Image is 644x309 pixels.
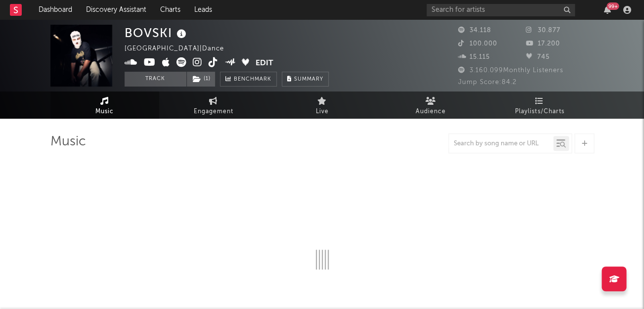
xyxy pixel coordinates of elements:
input: Search for artists [427,4,575,16]
div: BOVSKI [125,25,189,41]
span: 17.200 [526,41,559,47]
div: 99 + [606,2,619,10]
span: 34.118 [458,27,491,34]
button: Edit [256,57,273,70]
span: Audience [416,106,446,118]
span: 30.877 [526,27,560,34]
input: Search by song name or URL [449,140,553,148]
button: 99+ [603,6,610,14]
span: Engagement [194,106,233,118]
a: Music [50,91,159,119]
a: Audience [377,91,485,119]
button: (1) [187,72,215,87]
span: 745 [526,54,549,60]
span: Jump Score: 84.2 [458,79,516,86]
div: [GEOGRAPHIC_DATA] | Dance [125,43,235,55]
button: Track [125,72,186,87]
span: ( 1 ) [186,72,215,87]
a: Benchmark [220,72,277,87]
span: Live [316,106,329,118]
span: 3.160.099 Monthly Listeners [458,67,563,74]
span: 100.000 [458,41,497,47]
span: Playlists/Charts [515,106,564,118]
span: Benchmark [234,74,271,86]
span: Summary [294,77,323,82]
span: 15.115 [458,54,490,60]
a: Engagement [159,91,268,119]
span: Music [95,106,114,118]
a: Playlists/Charts [485,91,594,119]
a: Live [268,91,377,119]
button: Summary [282,72,329,87]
